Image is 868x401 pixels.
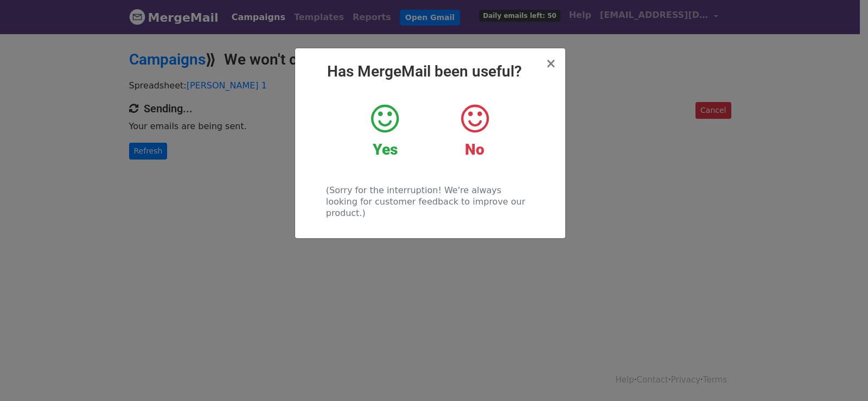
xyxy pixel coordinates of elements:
[304,62,557,81] h2: Has MergeMail been useful?
[545,56,556,71] span: ×
[545,57,556,70] button: Close
[326,184,534,219] p: (Sorry for the interruption! We're always looking for customer feedback to improve our product.)
[348,103,422,159] a: Yes
[438,103,511,159] a: No
[465,141,484,158] strong: No
[814,349,868,401] iframe: Chat Widget
[373,141,398,158] strong: Yes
